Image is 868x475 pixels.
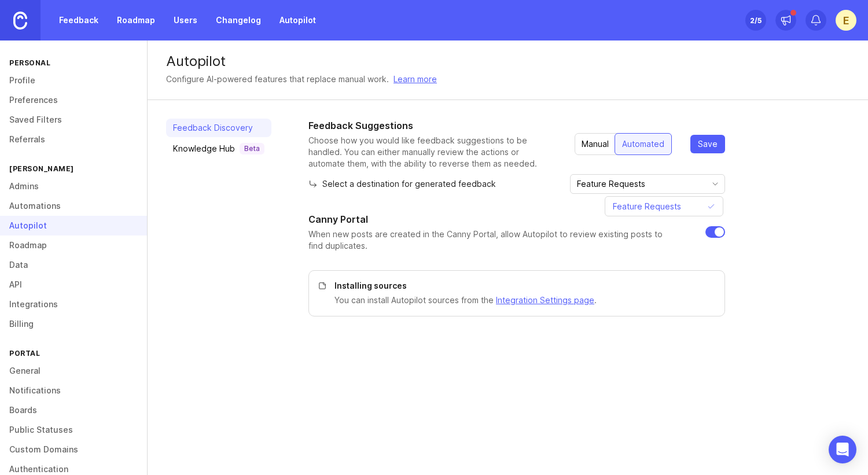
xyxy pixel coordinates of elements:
[308,178,496,190] p: Select a destination for generated feedback
[173,143,264,154] div: Knowledge Hub
[166,73,389,86] div: Configure AI-powered features that replace manual work.
[577,178,705,190] input: Feature Requests
[308,229,687,252] p: When new posts are created in the Canny Portal, allow Autopilot to review existing posts to find ...
[690,135,725,153] button: Save
[334,280,711,292] p: Installing sources
[273,10,323,31] a: Autopilot
[166,54,849,68] div: Autopilot
[829,436,856,463] div: Open Intercom Messenger
[613,200,681,213] span: Feature Requests
[393,73,437,86] a: Learn more
[750,12,762,28] div: 2 /5
[166,119,271,137] a: Feedback Discovery
[244,144,260,153] p: Beta
[745,10,766,31] button: 2/5
[334,294,711,307] p: You can install Autopilot sources from the .
[698,138,718,150] span: Save
[615,133,672,155] button: Automated
[496,295,594,305] a: Integration Settings page
[575,134,616,154] div: Manual
[570,174,725,194] div: toggle menu
[166,139,271,158] a: Knowledge HubBeta
[209,10,268,31] a: Changelog
[706,179,724,189] svg: toggle icon
[167,10,204,31] a: Users
[308,119,556,132] h1: Feedback Suggestions
[308,135,556,170] p: Choose how you would like feedback suggestions to be handled. You can either manually review the ...
[110,10,162,31] a: Roadmap
[308,212,368,226] h1: Canny Portal
[836,10,856,31] button: E
[575,133,616,155] button: Manual
[52,10,105,31] a: Feedback
[707,202,720,211] svg: check icon
[13,12,27,30] img: Canny Home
